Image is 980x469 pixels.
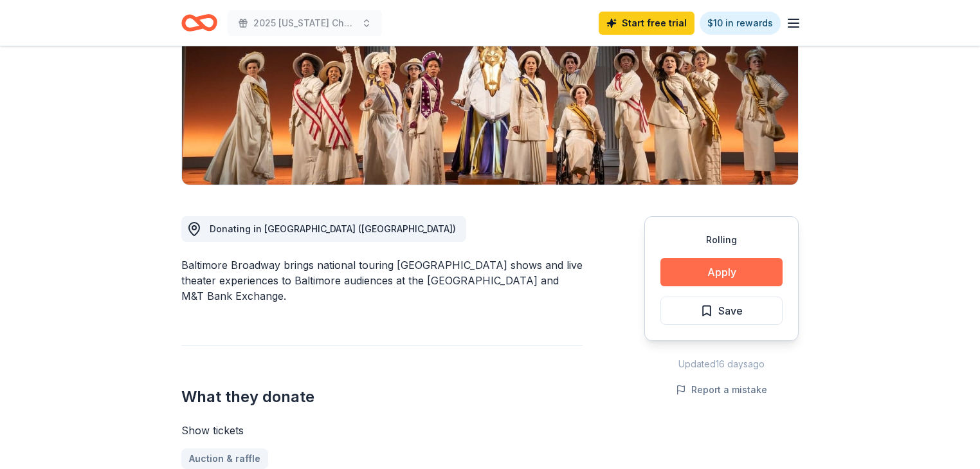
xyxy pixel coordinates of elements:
[181,8,217,38] a: Home
[644,356,799,372] div: Updated 16 days ago
[599,12,694,35] a: Start free trial
[181,257,583,304] div: Baltimore Broadway brings national touring [GEOGRAPHIC_DATA] shows and live theater experiences t...
[718,302,743,319] span: Save
[253,15,356,31] span: 2025 [US_STATE] Charity Campaign
[660,232,783,248] div: Rolling
[660,297,783,325] button: Save
[181,423,583,438] div: Show tickets
[660,258,783,286] button: Apply
[700,12,781,35] a: $10 in rewards
[181,448,268,469] a: Auction & raffle
[676,382,767,398] button: Report a mistake
[210,223,456,234] span: Donating in [GEOGRAPHIC_DATA] ([GEOGRAPHIC_DATA])
[181,387,583,407] h2: What they donate
[228,10,382,36] button: 2025 [US_STATE] Charity Campaign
